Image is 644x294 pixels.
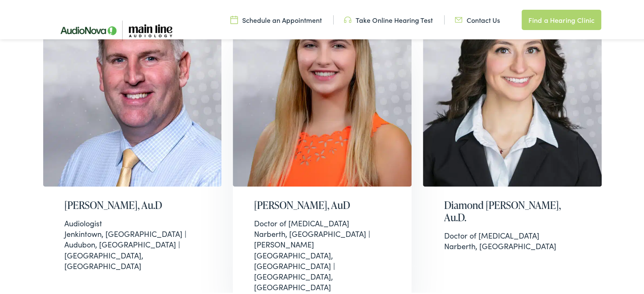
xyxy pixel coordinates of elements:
h2: [PERSON_NAME], AuD [254,198,390,210]
a: Find a Hearing Clinic [522,8,601,29]
div: Narberth, [GEOGRAPHIC_DATA] [444,229,580,250]
a: Take Online Hearing Test [344,14,433,23]
div: Jenkintown, [GEOGRAPHIC_DATA] | Audubon, [GEOGRAPHIC_DATA] | [GEOGRAPHIC_DATA], [GEOGRAPHIC_DATA] [64,217,201,270]
a: Contact Us [455,14,500,23]
div: Audiologist [64,217,201,227]
div: Narberth, [GEOGRAPHIC_DATA] | [PERSON_NAME][GEOGRAPHIC_DATA], [GEOGRAPHIC_DATA] | [GEOGRAPHIC_DAT... [254,217,390,291]
h2: Diamond [PERSON_NAME], Au.D. [444,198,580,223]
img: utility icon [344,14,351,23]
img: utility icon [455,14,462,23]
h2: [PERSON_NAME], Au.D [64,198,201,210]
img: utility icon [230,14,238,23]
div: Doctor of [MEDICAL_DATA] [254,217,390,227]
a: Schedule an Appointment [230,14,322,23]
div: Doctor of [MEDICAL_DATA] [444,229,580,239]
